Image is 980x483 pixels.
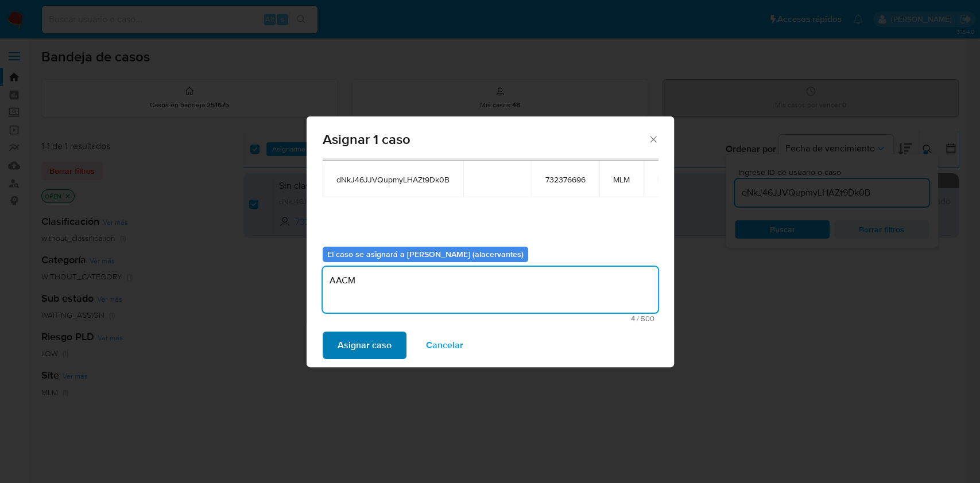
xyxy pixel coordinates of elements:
span: Asignar 1 caso [323,133,648,146]
div: assign-modal [307,116,674,367]
button: Asignar caso [323,332,406,359]
textarea: AACM [323,267,658,313]
b: El caso se asignará a [PERSON_NAME] (alacervantes) [327,248,524,260]
button: Cerrar ventana [648,134,658,144]
span: Cancelar [426,333,463,358]
span: 732376696 [545,174,586,185]
span: Asignar caso [338,333,392,358]
button: icon-button [657,172,671,186]
button: Cancelar [411,332,478,359]
span: MLM [613,174,630,185]
span: dNkJ46JJVQupmyLHAZt9Dk0B [336,174,450,185]
span: Máximo 500 caracteres [326,315,654,322]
